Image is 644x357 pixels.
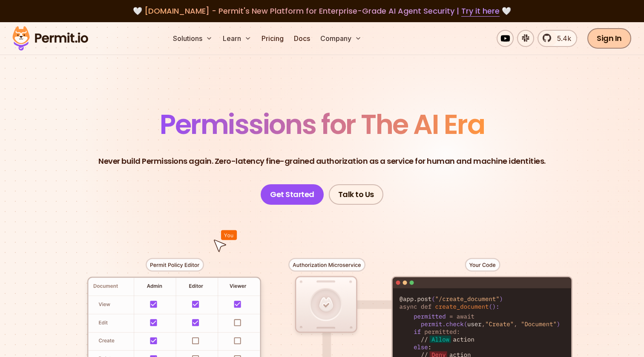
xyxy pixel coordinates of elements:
[170,30,216,47] button: Solutions
[258,30,287,47] a: Pricing
[317,30,365,47] button: Company
[538,30,577,47] a: 5.4k
[9,24,92,53] img: Permit logo
[20,5,624,17] div: 🤍 🤍
[98,155,546,167] p: Never build Permissions again. Zero-latency fine-grained authorization as a service for human and...
[144,6,500,16] span: [DOMAIN_NAME] - Permit's New Platform for Enterprise-Grade AI Agent Security |
[552,33,571,44] span: 5.4k
[461,6,500,17] a: Try it here
[290,30,313,47] a: Docs
[329,184,383,205] a: Talk to Us
[219,30,255,47] button: Learn
[160,105,484,143] span: Permissions for The AI Era
[261,184,324,205] a: Get Started
[587,28,631,49] a: Sign In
